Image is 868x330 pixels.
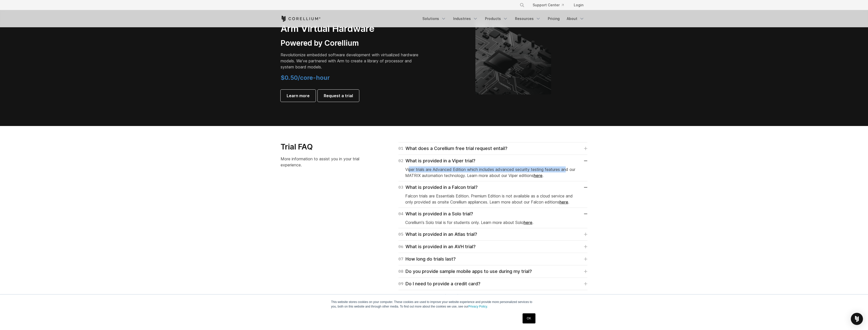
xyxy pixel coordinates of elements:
a: 08Do you provide sample mobile apps to use during my trial? [398,268,587,275]
span: Request a trial [324,93,353,99]
span: 01 [398,145,403,152]
div: What is provided in a Viper trial? [398,157,475,164]
a: here [524,220,532,225]
span: 02 [398,157,403,164]
span: 04 [398,210,403,217]
a: Learn more [281,90,316,102]
div: Navigation Menu [513,1,587,10]
a: 02What is provided in a Viper trial? [398,157,587,164]
p: This website stores cookies on your computer. These cookies are used to improve your website expe... [331,300,537,309]
h3: Trial FAQ [281,142,369,152]
div: What is provided in an Atlas trial? [398,231,477,238]
a: here [559,199,568,205]
a: 05What is provided in an Atlas trial? [398,231,587,238]
a: Products [482,14,511,23]
a: 09Do I need to provide a credit card? [398,280,587,287]
p: Falcon trials are Essentials Edition. Premium Edition is not available as a cloud service and onl... [405,193,581,205]
a: 03What is provided in a Falcon trial? [398,184,587,191]
a: OK [523,313,535,323]
div: Can I request multiple trials? [398,293,467,300]
span: 03 [398,184,403,191]
a: Industries [450,14,481,23]
p: Corellium's Solo trial is for students only. Learn more about Solo . [405,219,581,225]
a: Privacy Policy. [468,305,488,308]
a: Corellium Home [281,16,321,22]
span: 10 [398,293,403,300]
a: Login [570,1,587,10]
a: Support Center [529,1,568,10]
div: What is provided in a Falcon trial? [398,184,478,191]
span: 07 [398,256,403,263]
a: Solutions [419,14,449,23]
span: 05 [398,231,403,238]
a: Resources [512,14,544,23]
a: Request a trial [318,90,359,102]
a: 07How long do trials last? [398,256,587,263]
a: here [534,173,542,178]
a: 10Can I request multiple trials? [398,293,587,300]
h2: Arm Virtual Hardware [281,23,422,34]
div: Open Intercom Messenger [851,313,863,325]
div: What does a Corellium free trial request entail? [398,145,507,152]
p: More information to assist you in your trial experience. [281,156,369,168]
button: Search [518,1,527,10]
span: 09 [398,280,403,287]
a: 06What is provided in an AVH trial? [398,243,587,250]
span: 08 [398,268,403,275]
img: Corellium's ARM Virtual Hardware Platform [475,19,551,94]
p: Revolutionize embedded software development with virtualized hardware models. We've partnered wit... [281,52,422,70]
span: Learn more [287,93,310,99]
a: Pricing [545,14,563,23]
a: About [564,14,587,23]
a: 01What does a Corellium free trial request entail? [398,145,587,152]
div: Do you provide sample mobile apps to use during my trial? [398,268,532,275]
span: $0.50/core-hour [281,74,330,81]
div: What is provided in a Solo trial? [398,210,473,217]
h3: Powered by Corellium [281,38,422,48]
div: Do I need to provide a credit card? [398,280,480,287]
span: 06 [398,243,403,250]
div: Navigation Menu [419,14,587,23]
div: What is provided in an AVH trial? [398,243,476,250]
a: 04What is provided in a Solo trial? [398,210,587,217]
p: Viper trials are Advanced Edition which includes advanced security testing features and our MATRI... [405,166,581,179]
div: How long do trials last? [398,256,456,263]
